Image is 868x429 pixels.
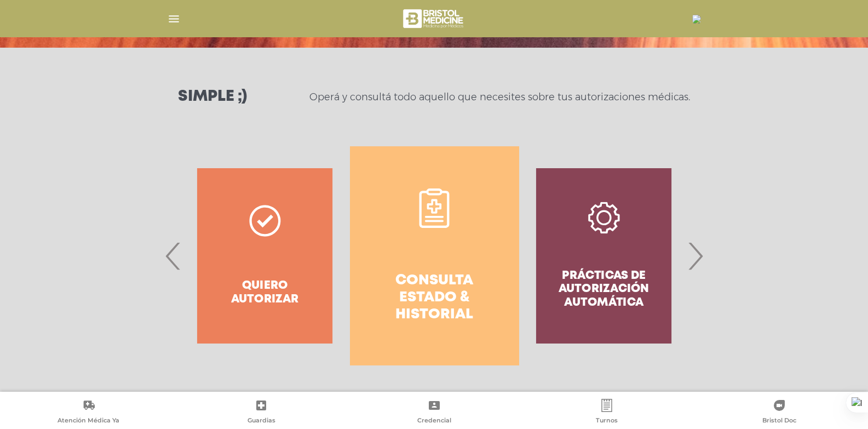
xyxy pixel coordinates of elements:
h4: Consulta estado & historial [370,272,499,324]
img: 15868 [692,15,701,24]
p: Operá y consultá todo aquello que necesites sobre tus autorizaciones médicas. [309,90,690,104]
a: Atención Médica Ya [2,399,175,427]
span: Turnos [596,416,618,426]
span: Previous [163,226,184,285]
a: Turnos [520,399,693,427]
a: Consulta estado & historial [350,146,519,365]
h3: Simple ;) [178,89,247,105]
span: Next [685,226,706,285]
img: Cober_menu-lines-white.svg [167,12,181,26]
img: bristol-medicine-blanco.png [401,5,467,32]
a: Credencial [348,399,520,427]
a: Bristol Doc [693,399,866,427]
span: Credencial [417,416,451,426]
a: Guardias [175,399,347,427]
span: Guardias [248,416,275,426]
span: Bristol Doc [762,416,796,426]
span: Atención Médica Ya [58,416,119,426]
